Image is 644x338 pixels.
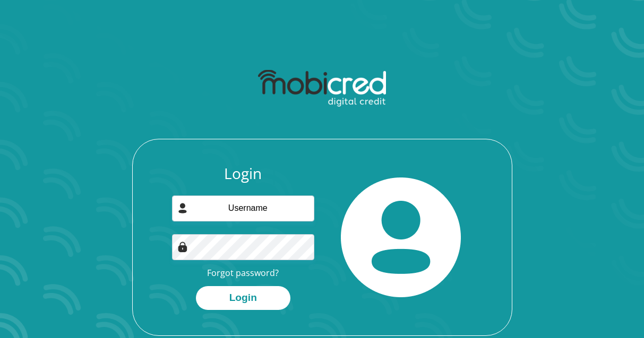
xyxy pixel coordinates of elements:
h3: Login [172,165,314,183]
button: Login [196,286,290,310]
img: Image [177,242,188,252]
img: mobicred logo [258,70,386,107]
input: Username [172,195,314,221]
a: Forgot password? [207,267,279,279]
img: user-icon image [177,203,188,214]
